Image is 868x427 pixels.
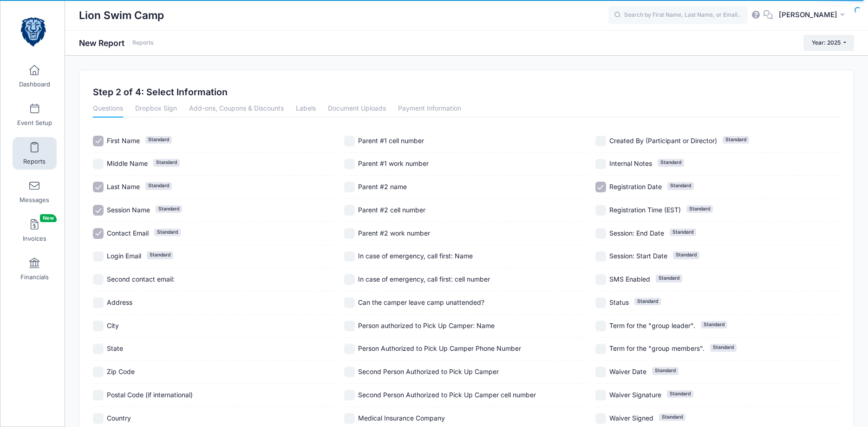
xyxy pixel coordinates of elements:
[670,229,696,236] span: Standard
[358,322,495,329] span: Person authorized to Pick Up Camper: Name
[595,251,606,262] input: Session: Start DateStandard
[344,367,355,377] input: Second Person Authorized to Pick Up Camper
[609,137,717,145] span: Created By (Participant or Director)
[107,414,131,422] span: Country
[93,321,104,331] input: City
[595,136,606,146] input: Created By (Participant or Director)Standard
[779,10,837,20] span: [PERSON_NAME]
[93,101,123,118] a: Questions
[93,136,104,146] input: First NameStandard
[13,214,57,247] a: InvoicesNew
[153,159,180,166] span: Standard
[609,275,650,283] span: SMS Enabled
[609,344,705,352] span: Term for the "group members".
[656,275,682,282] span: Standard
[344,205,355,216] input: Parent #2 cell number
[20,196,49,204] span: Messages
[358,137,424,145] span: Parent #1 cell number
[93,251,104,262] input: Login EmailStandard
[667,390,693,398] span: Standard
[595,274,606,285] input: SMS EnabledStandard
[135,101,177,118] a: Dropbox Sign
[609,252,667,260] span: Session: Start Date
[93,87,228,98] h2: Step 2 of 4: Select Information
[358,391,536,399] span: Second Person Authorized to Pick Up Camper cell number
[686,205,713,213] span: Standard
[344,274,355,285] input: In case of emergency, call first: cell number
[13,137,57,170] a: Reports
[344,228,355,239] input: Parent #2 work number
[23,235,46,243] span: Invoices
[93,159,104,170] input: Middle NameStandard
[154,229,181,236] span: Standard
[107,229,149,237] span: Contact Email
[595,367,606,377] input: Waiver DateStandard
[13,253,57,285] a: Financials
[145,136,172,144] span: Standard
[358,414,445,422] span: Medical Insurance Company
[344,344,355,355] input: Person Authorized to Pick Up Camper Phone Number
[595,390,606,401] input: Waiver SignatureStandard
[23,158,46,165] span: Reports
[358,344,521,352] span: Person Authorized to Pick Up Camper Phone Number
[93,205,104,216] input: Session NameStandard
[189,101,284,118] a: Add-ons, Coupons & Discounts
[609,159,652,167] span: Internal Notes
[608,6,748,25] input: Search by First Name, Last Name, or Email...
[701,321,727,328] span: Standard
[93,274,104,285] input: Second contact email:
[595,182,606,192] input: Registration DateStandard
[344,297,355,308] input: Can the camper leave camp unattended?
[107,159,148,167] span: Middle Name
[147,251,173,259] span: Standard
[358,275,490,283] span: In case of emergency, call first: cell number
[13,60,57,92] a: Dashboard
[93,297,104,308] input: Address
[710,344,737,351] span: Standard
[358,183,407,191] span: Parent #2 name
[93,367,104,377] input: Zip Code
[93,344,104,355] input: State
[344,413,355,424] input: Medical Insurance Company
[609,368,646,375] span: Waiver Date
[595,205,606,216] input: Registration Time (EST)Standard
[107,391,193,399] span: Postal Code (if international)
[358,252,473,260] span: In case of emergency, call first: Name
[595,297,606,308] input: StatusStandard
[344,390,355,401] input: Second Person Authorized to Pick Up Camper cell number
[609,414,653,422] span: Waiver Signed
[145,182,172,190] span: Standard
[107,206,150,214] span: Session Name
[107,252,141,260] span: Login Email
[344,136,355,146] input: Parent #1 cell number
[328,101,386,118] a: Document Uploads
[358,368,499,375] span: Second Person Authorized to Pick Up Camper
[344,321,355,331] input: Person authorized to Pick Up Camper: Name
[107,344,123,352] span: State
[398,101,461,118] a: Payment Information
[673,251,699,259] span: Standard
[609,229,664,237] span: Session: End Date
[344,251,355,262] input: In case of emergency, call first: Name
[812,39,841,46] span: Year: 2025
[659,414,685,421] span: Standard
[609,206,681,214] span: Registration Time (EST)
[13,176,57,208] a: Messages
[20,273,49,281] span: Financials
[595,321,606,331] input: Term for the "group leader".Standard
[79,5,164,26] h1: Lion Swim Camp
[107,322,119,329] span: City
[595,344,606,355] input: Term for the "group members".Standard
[0,10,65,54] a: Lion Swim Camp
[93,228,104,239] input: Contact EmailStandard
[595,159,606,170] input: Internal NotesStandard
[658,159,684,166] span: Standard
[107,275,175,283] span: Second contact email:
[358,159,429,167] span: Parent #1 work number
[17,119,52,127] span: Event Setup
[609,322,695,329] span: Term for the "group leader".
[803,35,854,51] button: Year: 2025
[344,182,355,192] input: Parent #2 name
[93,413,104,424] input: Country
[358,206,425,214] span: Parent #2 cell number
